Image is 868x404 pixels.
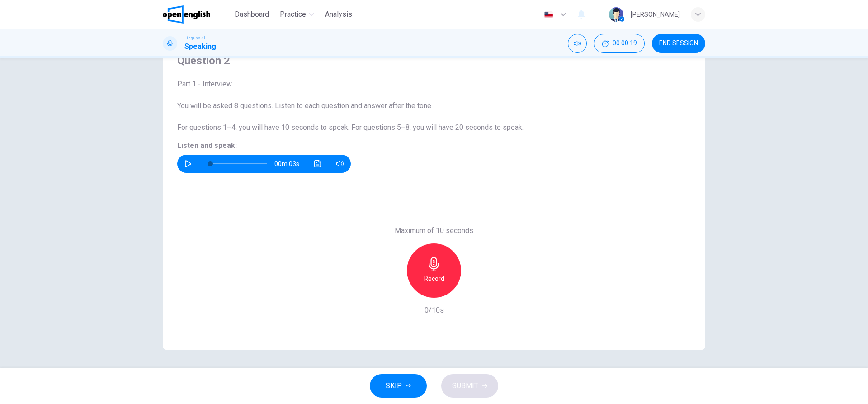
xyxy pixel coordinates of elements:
[276,6,318,23] button: Practice
[395,225,473,236] h6: Maximum of 10 seconds
[594,34,645,53] button: 00:00:19
[163,5,210,24] img: OpenEnglish logo
[424,273,444,284] h6: Record
[177,101,433,110] span: You will be asked 8 questions. Listen to each question and answer after the tone.
[425,305,444,316] h6: 0/10s
[568,34,587,53] div: Mute
[652,34,705,53] button: END SESSION
[613,40,637,47] span: 00:00:19
[177,80,232,88] span: Part 1 - Interview
[177,141,237,150] span: Listen and speak:
[235,9,269,20] span: Dashboard
[177,123,524,132] span: For questions 1–4, you will have 10 seconds to speak. For questions 5–8, you will have 20 seconds...
[594,34,645,53] div: Hide
[274,155,307,173] span: 00m 03s
[370,374,427,398] button: SKIP
[407,243,461,298] button: Record
[177,53,691,68] h4: Question 2
[659,40,698,47] span: END SESSION
[163,5,231,24] a: OpenEnglish logo
[321,6,356,23] button: Analysis
[311,155,325,173] button: Click to see the audio transcription
[631,9,680,20] div: [PERSON_NAME]
[325,9,352,20] span: Analysis
[184,35,207,41] span: Linguaskill
[609,7,623,22] img: Profile picture
[231,6,273,23] button: Dashboard
[543,11,554,18] img: en
[386,380,402,392] span: SKIP
[280,9,306,20] span: Practice
[184,41,216,52] h1: Speaking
